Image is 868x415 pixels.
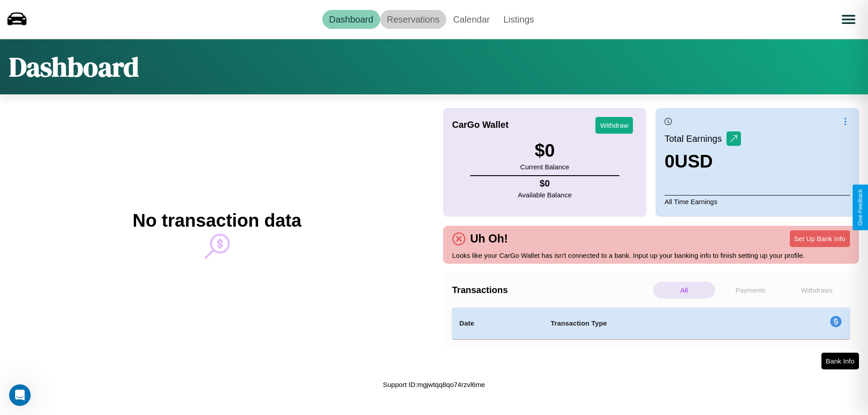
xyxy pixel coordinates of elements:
h4: $ 0 [518,178,572,189]
button: Set Up Bank Info [790,230,850,247]
button: Bank Info [821,353,859,369]
a: Dashboard [322,10,380,29]
iframe: Intercom live chat [9,384,31,406]
button: Withdraw [595,117,633,134]
p: Available Balance [518,189,572,201]
h2: No transaction data [132,210,301,231]
a: Listings [496,10,541,29]
p: Total Earnings [665,131,726,147]
div: Give Feedback [857,189,863,226]
p: All Time Earnings [665,195,850,208]
h4: CarGo Wallet [452,120,509,130]
p: Support ID: mgjwtqq8qo74rzvl6me [383,378,485,391]
h4: Transaction Type [551,318,756,329]
h4: Transactions [452,285,651,295]
button: Open menu [836,7,861,32]
h3: $ 0 [520,140,569,161]
a: Calendar [446,10,496,29]
p: Current Balance [520,161,569,173]
p: Withdraws [786,282,848,298]
h4: Uh Oh! [466,232,512,245]
p: Payments [720,282,782,298]
h1: Dashboard [9,48,139,85]
h4: Date [459,318,536,329]
h3: 0 USD [665,151,741,172]
a: Reservations [380,10,447,29]
p: Looks like your CarGo Wallet has isn't connected to a bank. Input up your banking info to finish ... [452,249,850,261]
table: simple table [452,308,850,339]
p: All [653,282,715,298]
